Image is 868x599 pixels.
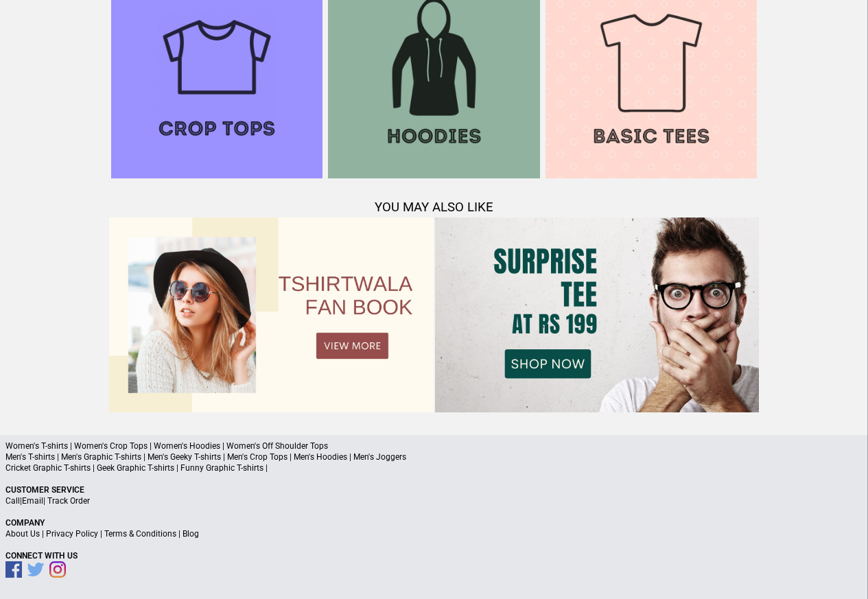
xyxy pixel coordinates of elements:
[5,451,863,462] p: Men's T-shirts | Men's Graphic T-shirts | Men's Geeky T-shirts | Men's Crop Tops | Men's Hoodies ...
[375,200,493,215] span: YOU MAY ALSO LIKE
[5,495,863,506] p: | |
[22,496,43,506] a: Email
[47,496,90,506] a: Track Order
[46,529,98,539] a: Privacy Policy
[183,529,199,539] a: Blog
[5,550,863,561] p: Connect With Us
[5,441,863,451] p: Women's T-shirts | Women's Crop Tops | Women's Hoodies | Women's Off Shoulder Tops
[5,528,863,539] p: | | |
[5,462,863,473] p: Cricket Graphic T-shirts | Geek Graphic T-shirts | Funny Graphic T-shirts |
[5,484,863,495] p: Customer Service
[104,529,176,539] a: Terms & Conditions
[5,496,20,506] a: Call
[5,529,40,539] a: About Us
[5,517,863,528] p: Company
